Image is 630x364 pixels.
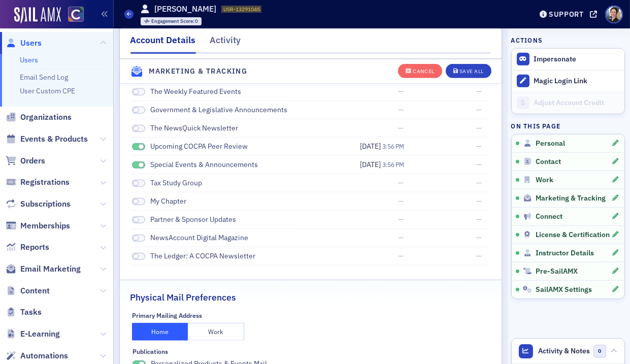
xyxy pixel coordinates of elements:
span: — [477,159,482,170]
h4: On this page [511,121,625,130]
span: — [477,251,482,261]
div: Engagement Score: 0 [141,17,202,25]
div: The Weekly Featured Events [150,87,241,96]
span: Connect [536,212,562,221]
img: SailAMX [14,7,61,23]
span: off [132,107,145,114]
a: Memberships [6,220,70,231]
a: Registrations [6,177,70,188]
div: Cancel [413,69,434,74]
a: Email Send Log [20,73,68,82]
a: Orders [6,155,45,167]
span: — [399,178,404,188]
span: Activity & Notes [538,346,590,356]
span: — [399,196,404,207]
span: — [477,178,482,188]
span: 3:56 PM [382,142,404,150]
span: — [477,123,482,134]
span: Tasks [20,307,42,318]
span: off [132,235,145,242]
span: 3:56 PM [382,160,404,169]
span: Automations [20,350,68,361]
span: SailAMX Settings [536,285,592,294]
a: Users [20,55,38,64]
span: off [132,216,145,224]
span: Events & Products [20,134,88,145]
span: — [399,214,404,225]
a: Email Marketing [6,263,81,275]
div: Publications [132,348,168,355]
span: Organizations [20,112,72,123]
span: [DATE] [360,142,382,151]
div: My Chapter [150,196,186,206]
div: NewsAccount Digital Magazine [150,233,248,243]
div: The NewsQuick Newsletter [150,123,238,133]
div: Magic Login Link [534,77,619,86]
h2: Physical Mail Preferences [130,291,237,304]
span: USR-13291045 [223,6,260,13]
span: — [477,233,482,243]
button: Cancel [398,63,442,78]
span: Orders [20,155,45,167]
span: 0 [593,345,606,357]
div: Account Details [130,34,196,54]
span: off [132,180,145,187]
a: Content [6,285,50,296]
div: Upcoming COCPA Peer Review [150,142,248,151]
div: Special Events & Announcements [150,160,258,170]
span: Marketing & Tracking [536,194,606,203]
span: on [132,143,145,151]
span: License & Certification [536,230,610,240]
span: — [477,86,482,97]
h4: Marketing & Tracking [149,65,247,76]
span: — [399,251,404,261]
span: Content [20,285,50,296]
div: Adjust Account Credit [534,98,619,108]
span: — [477,141,482,152]
div: The Ledger: A COCPA Newsletter [150,251,255,261]
a: Reports [6,242,49,253]
span: Instructor Details [536,249,594,258]
span: Engagement Score : [151,18,195,24]
span: — [399,233,404,243]
button: Magic Login Link [512,70,624,92]
div: Government & Legislative Announcements [150,105,287,115]
div: Save All [459,69,484,74]
span: E-Learning [20,328,60,340]
span: Registrations [20,177,70,188]
span: Work [536,176,553,185]
div: Primary Mailing Address [132,312,202,319]
span: — [477,196,482,207]
span: Pre-SailAMX [536,267,578,276]
h1: [PERSON_NAME] [154,4,216,15]
span: off [132,88,145,96]
a: Organizations [6,112,72,123]
a: Tasks [6,307,42,318]
span: — [399,86,404,97]
a: E-Learning [6,328,60,340]
a: View Homepage [61,7,84,24]
span: off [132,253,145,260]
span: off [132,125,145,133]
span: Personal [536,139,565,148]
img: SailAMX [68,7,84,22]
h4: Actions [511,36,543,45]
span: Memberships [20,220,70,231]
a: Adjust Account Credit [512,92,624,114]
span: [DATE] [360,160,382,169]
span: — [399,123,404,134]
span: Profile [605,6,623,23]
button: Home [132,323,188,341]
div: Partner & Sponsor Updates [150,215,236,224]
span: Contact [536,157,561,167]
span: off [132,198,145,206]
a: User Custom CPE [20,86,75,95]
span: — [477,214,482,225]
span: — [477,105,482,115]
span: on [132,161,145,169]
button: Save All [446,63,491,78]
a: Events & Products [6,134,88,145]
span: Reports [20,242,49,253]
a: Automations [6,350,68,361]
